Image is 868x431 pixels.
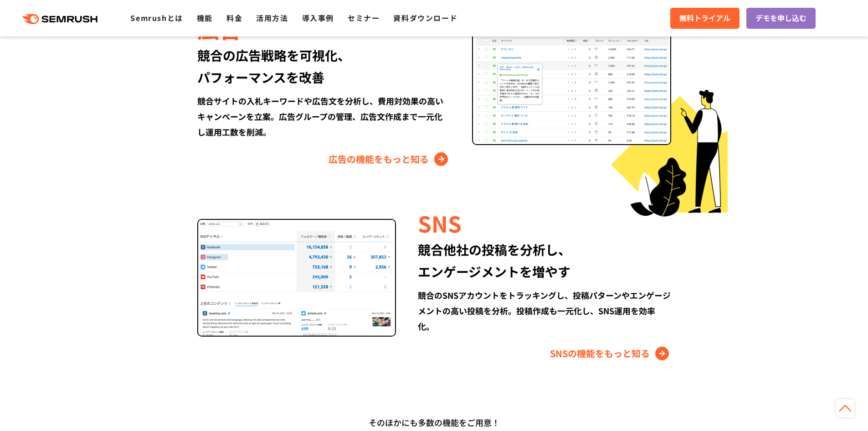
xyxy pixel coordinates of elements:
a: 導入事例 [302,12,334,23]
a: セミナー [348,12,380,23]
a: 無料トライアル [670,8,740,29]
div: 競合の広告戦略を可視化、 パフォーマンスを改善 [197,44,450,88]
span: デモを申し込む [755,12,806,24]
a: 料金 [226,12,242,23]
a: 活用方法 [256,12,288,23]
div: 競合のSNSアカウントをトラッキングし、投稿パターンやエンゲージメントの高い投稿を分析。投稿作成も一元化し、SNS運用を効率化。 [418,287,671,334]
a: SNSの機能をもっと知る [550,346,671,361]
span: 無料トライアル [679,12,730,24]
div: 競合サイトの入札キーワードや広告文を分析し、費用対効果の高いキャンペーンを立案。広告グループの管理、広告文作成まで一元化し運用工数を削減。 [197,93,450,140]
div: そのほかにも多数の機能をご用意！ [172,414,696,431]
a: デモを申し込む [746,8,816,29]
a: Semrushとは [130,12,183,23]
a: 機能 [197,12,213,23]
a: 広告の機能をもっと知る [329,152,450,166]
a: 資料ダウンロード [393,12,457,23]
div: SNS [418,208,671,239]
div: 競合他社の投稿を分析し、 エンゲージメントを増やす [418,239,671,282]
